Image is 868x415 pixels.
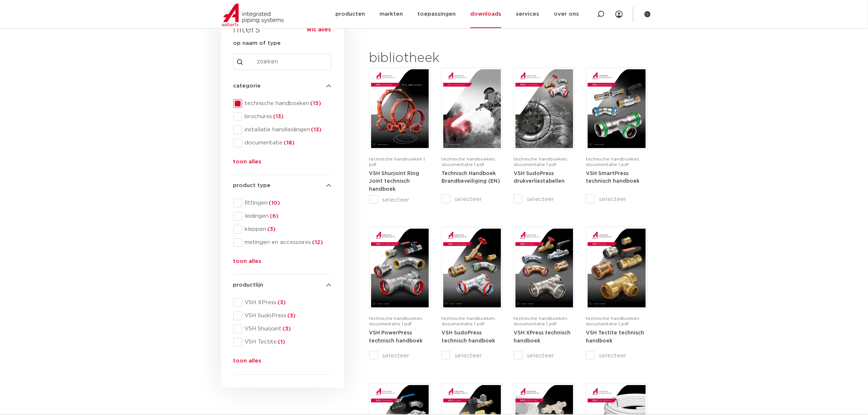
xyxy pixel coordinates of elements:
span: (13) [272,114,284,119]
strong: Technisch Handboek Brandbeveiliging (EN) [441,171,500,184]
a: VSH Shurjoint Ring Joint technisch handboek [369,171,420,192]
div: fittingen(10) [233,199,331,207]
span: (6) [269,213,279,219]
a: VSH SudoPress drukverliestabellen [514,171,565,184]
label: selecteer [586,351,647,360]
span: kleppen [242,226,331,233]
img: VSH-SudoPress_A4PLT_5007706_2024-2.0_NL-pdf.jpg [515,69,573,148]
label: selecteer [441,195,503,203]
span: (13) [310,127,322,132]
span: documentatie [242,139,331,147]
a: VSH SudoPress technisch handboek [441,330,495,344]
a: VSH SmartPress technisch handboek [586,171,639,184]
label: selecteer [586,195,647,203]
div: leidingen(6) [233,212,331,221]
button: toon alles [233,357,262,368]
span: (1) [277,339,285,345]
span: technische handboeken, documentatie | pdf [514,157,568,167]
h2: bibliotheek [369,50,499,67]
div: kleppen(3) [233,225,331,234]
a: VSH XPress technisch handboek [514,330,571,344]
span: leidingen [242,213,331,220]
label: selecteer [441,351,503,360]
span: (10) [268,200,280,206]
div: documentatie(18) [233,139,331,147]
span: technische handboeken, documentatie | pdf [586,316,640,326]
span: (3) [266,226,276,232]
span: VSH SudoPress [242,312,331,319]
div: VSH SudoPress(3) [233,311,331,320]
button: toon alles [233,158,262,169]
span: technische handboeken, documentatie | pdf [369,316,424,326]
span: (3) [277,300,286,305]
strong: VSH Tectite technisch handboek [586,330,644,344]
img: VSH-Shurjoint-RJ_A4TM_5011380_2025_1.1_EN-pdf.jpg [371,69,429,148]
strong: VSH XPress technisch handboek [514,330,571,344]
div: brochures(13) [233,112,331,121]
label: selecteer [514,195,575,203]
div: technische handboeken(15) [233,99,331,108]
span: technische handboeken, documentatie | pdf [441,157,496,167]
span: (3) [287,313,296,318]
span: technische handboeken | pdf [369,157,425,167]
div: VSH XPress(3) [233,298,331,307]
label: selecteer [369,195,431,204]
span: VSH Shurjoint [242,325,331,333]
img: VSH-Tectite_A4TM_5009376-2024-2.0_NL-pdf.jpg [588,229,645,307]
span: VSH XPress [242,299,331,306]
h4: product type [233,181,331,190]
span: (12) [311,240,323,245]
span: VSH Tectite [242,338,331,346]
strong: op naam of type [233,40,281,46]
strong: VSH PowerPress technisch handboek [369,330,423,344]
img: VSH-SudoPress_A4TM_5001604-2023-3.0_NL-pdf.jpg [443,229,501,307]
h4: productlijn [233,281,331,290]
strong: VSH Shurjoint Ring Joint technisch handboek [369,171,420,192]
a: VSH Tectite technisch handboek [586,330,644,344]
span: fittingen [242,199,331,207]
button: wis alles [307,26,331,33]
span: technische handboeken, documentatie | pdf [586,157,640,167]
span: technische handboeken, documentatie | pdf [441,316,496,326]
span: installatie handleidingen [242,126,331,133]
img: FireProtection_A4TM_5007915_2025_2.0_EN-pdf.jpg [443,69,501,148]
label: selecteer [514,351,575,360]
strong: VSH SmartPress technisch handboek [586,171,639,184]
button: toon alles [233,257,262,269]
span: technische handboeken, documentatie | pdf [514,316,568,326]
img: VSH-XPress_A4TM_5008762_2025_4.1_NL-pdf.jpg [515,229,573,307]
span: technische handboeken [242,100,331,107]
a: Technisch Handboek Brandbeveiliging (EN) [441,171,500,184]
h4: categorie [233,82,331,90]
label: selecteer [369,351,431,360]
img: VSH-PowerPress_A4TM_5008817_2024_3.1_NL-pdf.jpg [371,229,429,307]
div: VSH Shurjoint(3) [233,325,331,333]
div: installatie handleidingen(13) [233,125,331,134]
span: brochures [242,113,331,120]
span: (3) [282,326,291,331]
a: VSH PowerPress technisch handboek [369,330,423,344]
span: (15) [310,101,322,106]
span: metingen en accessoires [242,239,331,246]
div: metingen en accessoires(12) [233,238,331,247]
span: (18) [283,140,295,146]
h3: filters [233,21,261,39]
img: VSH-SmartPress_A4TM_5009301_2023_2.0-EN-pdf.jpg [588,69,645,148]
strong: VSH SudoPress technisch handboek [441,330,495,344]
div: VSH Tectite(1) [233,338,331,346]
strong: VSH SudoPress drukverliestabellen [514,171,565,184]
